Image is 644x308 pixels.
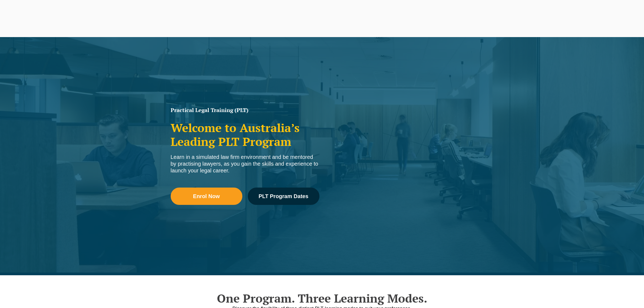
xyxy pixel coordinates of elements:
span: Enrol Now [193,194,220,199]
a: Enrol Now [171,188,242,205]
h2: One Program. Three Learning Modes. [168,291,476,305]
h1: Practical Legal Training (PLT) [171,107,319,113]
a: PLT Program Dates [248,188,319,205]
span: PLT Program Dates [259,194,308,199]
h2: Welcome to Australia’s Leading PLT Program [171,121,319,148]
div: Learn in a simulated law firm environment and be mentored by practising lawyers, as you gain the ... [171,154,319,174]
